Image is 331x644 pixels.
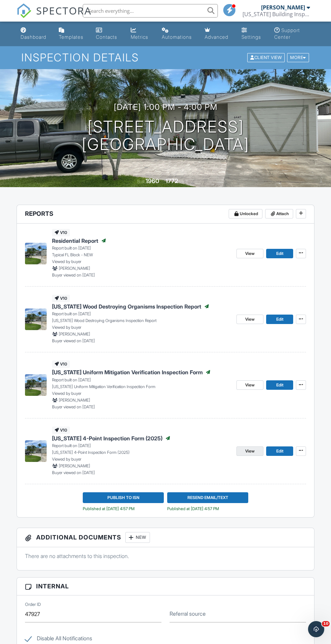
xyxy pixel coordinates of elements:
a: SPECTORA [17,9,92,23]
a: Support Center [272,24,313,43]
a: Templates [56,24,88,43]
span: sq. ft. [179,179,188,184]
div: Metrics [131,34,148,40]
div: Advanced [205,34,228,40]
div: Templates [59,34,83,40]
a: Automations (Basic) [159,24,197,43]
a: Metrics [128,24,154,43]
div: 1960 [146,177,159,184]
label: Order ID [25,602,41,608]
span: 10 [322,621,330,626]
h3: Internal [17,578,314,595]
a: Client View [247,55,286,60]
a: Contacts [93,24,123,43]
div: Support Center [274,27,300,40]
div: Automations [162,34,192,40]
div: 1772 [165,177,178,184]
span: SPECTORA [36,3,92,18]
iframe: Intercom live chat [308,621,324,637]
label: Referral source [170,610,206,617]
h3: Additional Documents [17,528,314,547]
div: New [125,532,150,543]
h1: [STREET_ADDRESS] [GEOGRAPHIC_DATA] [82,118,249,154]
a: Dashboard [18,24,51,43]
div: More [287,53,309,62]
div: Dashboard [21,34,46,40]
img: The Best Home Inspection Software - Spectora [17,3,31,18]
h3: [DATE] 1:00 pm - 4:00 pm [114,103,218,112]
a: Advanced [202,24,233,43]
div: Contacts [96,34,117,40]
input: Search everything... [83,4,218,18]
div: Client View [247,53,285,62]
a: Settings [239,24,266,43]
p: There are no attachments to this inspection. [25,552,306,560]
div: Florida Building Inspection Group [243,11,310,18]
div: Settings [241,34,261,40]
label: Disable All Notifications [25,635,92,644]
div: [PERSON_NAME] [261,4,305,11]
span: Built [137,179,145,184]
h1: Inspection Details [21,52,309,63]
